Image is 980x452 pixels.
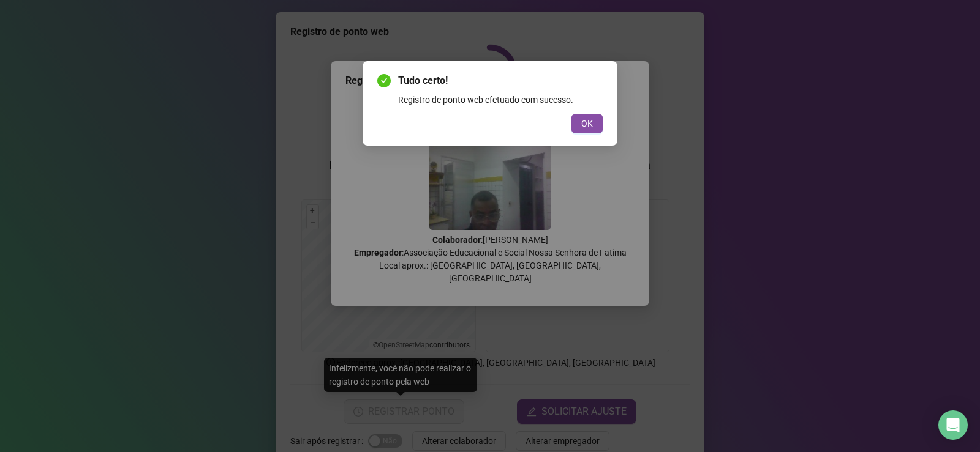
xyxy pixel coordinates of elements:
span: Tudo certo! [398,73,603,88]
div: Registro de ponto web efetuado com sucesso. [398,93,603,106]
span: OK [581,117,593,130]
button: OK [571,114,603,133]
span: check-circle [377,74,391,87]
div: Open Intercom Messenger [938,410,968,440]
